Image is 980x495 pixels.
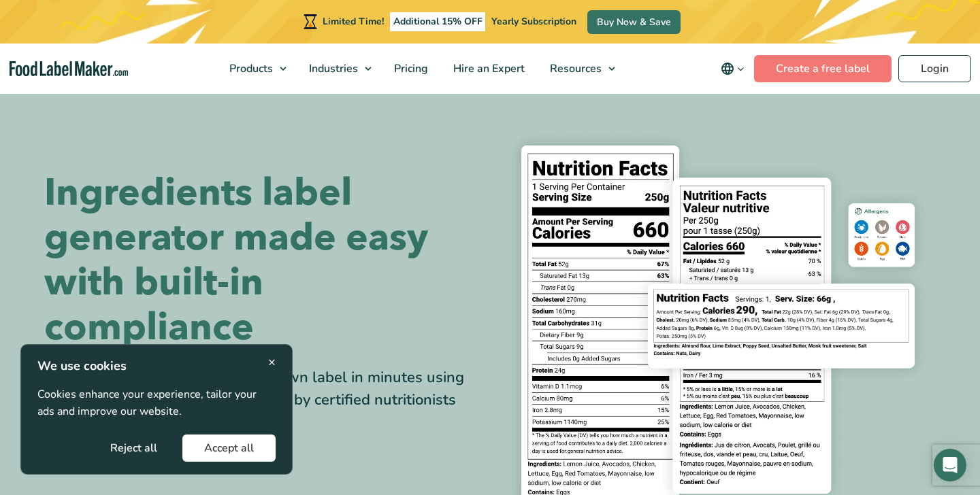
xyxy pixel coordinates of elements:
div: Open Intercom Messenger [934,449,966,481]
p: Cookies enhance your experience, tailor your ads and improve our website. [37,386,276,421]
span: Limited Time! [323,15,384,28]
button: Reject all [88,434,179,462]
span: Additional 15% OFF [390,12,486,31]
strong: We use cookies [37,358,127,374]
a: Products [217,44,293,94]
span: Products [225,61,274,76]
span: Hire an Expert [449,61,526,76]
span: Industries [305,61,359,76]
a: Pricing [382,44,438,94]
a: Login [898,55,971,82]
a: Hire an Expert [441,44,534,94]
a: Industries [297,44,378,94]
a: Create a free label [754,55,892,82]
a: Buy Now & Save [587,10,681,34]
a: Resources [538,44,622,94]
span: × [268,353,276,371]
span: Pricing [390,61,429,76]
button: Accept all [182,434,276,462]
h1: Ingredients label generator made easy with built-in compliance [44,171,480,350]
span: Yearly Subscription [491,15,576,28]
span: Resources [546,61,603,76]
